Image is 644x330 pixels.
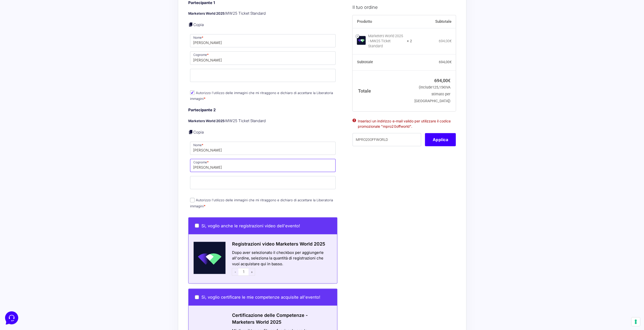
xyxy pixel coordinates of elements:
[4,162,35,174] button: Home
[189,242,226,274] img: Schermata-2022-04-11-alle-18.28.41.png
[414,85,450,103] small: (include IVA stimato per [GEOGRAPHIC_DATA])
[357,36,366,45] img: Marketers World 2025 - MW25 Ticket Standard
[358,118,450,129] li: Inserisci un indirizzo e-mail valido per utilizzare il codice promozionale "mpro20offworld".
[201,295,320,300] span: Sì, voglio certificare le mie competenze acquisite all'evento!
[439,39,451,43] bdi: 694,00
[232,241,325,247] span: Registrazioni video Marketers World 2025
[449,60,451,64] span: €
[412,15,456,28] th: Subtotale
[44,169,57,174] p: Messaggi
[232,313,307,325] span: Certificazione delle Competenze - Marketers World 2025
[188,119,225,123] strong: Marketers World 2025:
[190,198,195,202] input: Autorizzo l'utilizzo delle immagini che mi ritraggono e dichiaro di accettare la Liberatoria imma...
[54,63,93,67] a: Apri Centro Assistenza
[439,60,451,64] bdi: 694,00
[33,46,75,50] span: Inizia una conversazione
[352,4,456,11] h3: Il tuo ordine
[188,22,193,27] a: Copia i dettagli dell'acquirente
[448,78,450,83] span: €
[4,4,85,12] h2: Ciao da Marketers 👋
[232,268,238,276] span: -
[201,223,300,228] span: Si, voglio anche le registrazioni video dell'evento!
[193,130,204,135] a: Copia
[631,317,640,326] button: Le tue preferenze relative al consenso per le tecnologie di tracciamento
[248,268,255,276] span: +
[238,268,248,276] input: 1
[188,107,338,113] h4: Partecipante 2
[432,85,445,90] span: 125,15
[352,54,412,71] th: Subtotale
[78,169,85,174] p: Aiuto
[443,85,445,90] span: €
[425,133,456,146] button: Applica
[195,224,199,228] input: Si, voglio anche le registrazioni video dell'evento!
[8,63,39,67] span: Trova una risposta
[66,162,97,174] button: Aiuto
[16,28,26,38] img: dark
[188,118,338,124] p: MW25 Ticket Standard
[190,91,333,101] label: Autorizzo l'utilizzo delle immagini che mi ritraggono e dichiaro di accettare la Liberatoria imma...
[35,162,66,174] button: Messaggi
[8,42,93,53] button: Inizia una conversazione
[24,28,34,38] img: dark
[352,133,421,146] input: Coupon
[368,34,404,49] div: Marketers World 2025 - MW25 Ticket Standard
[352,71,412,111] th: Totale
[188,129,193,135] a: Copia i dettagli dell'acquirente
[190,90,195,95] input: Autorizzo l'utilizzo delle immagini che mi ritraggono e dichiaro di accettare la Liberatoria imma...
[190,198,333,208] label: Autorizzo l'utilizzo delle immagini che mi ritraggono e dichiaro di accettare la Liberatoria imma...
[8,20,43,24] span: Le tue conversazioni
[193,22,204,27] a: Copia
[8,28,18,38] img: dark
[449,39,451,43] span: €
[407,39,412,44] strong: × 2
[4,310,19,325] iframe: Customerly Messenger Launcher
[11,74,83,79] input: Cerca un articolo...
[225,250,337,277] div: Dopo aver selezionato il checkbox per aggiungerle all'ordine, seleziona la quantità di registrazi...
[188,11,225,15] strong: Marketers World 2025:
[352,15,412,28] th: Prodotto
[434,78,450,83] bdi: 694,00
[188,11,338,16] p: MW25 Ticket Standard
[15,169,24,174] p: Home
[195,295,199,299] input: Sì, voglio certificare le mie competenze acquisite all'evento!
